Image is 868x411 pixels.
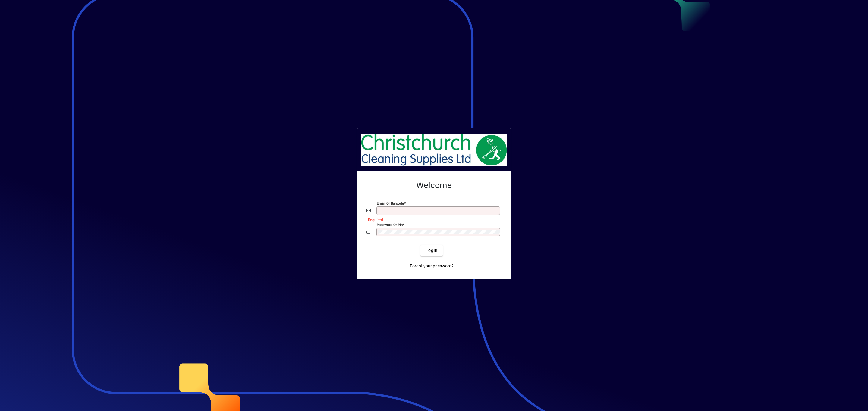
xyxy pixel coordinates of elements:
[377,201,404,205] mat-label: Email or Barcode
[366,180,502,190] h2: Welcome
[368,216,497,223] mat-error: Required
[410,263,454,269] span: Forgot your password?
[425,247,438,254] span: Login
[407,261,456,272] a: Forgot your password?
[377,222,403,227] mat-label: Password or Pin
[420,245,442,256] button: Login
